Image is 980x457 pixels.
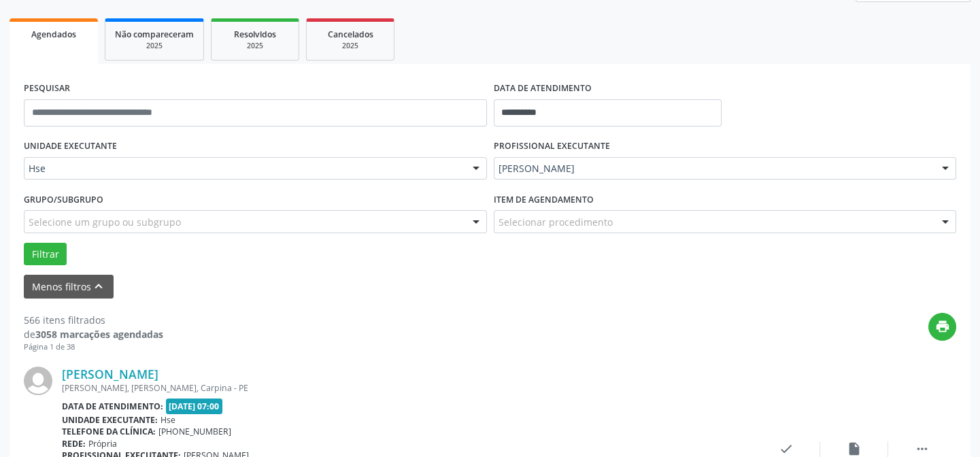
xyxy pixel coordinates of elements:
span: [PHONE_NUMBER] [158,426,231,437]
div: 2025 [115,41,194,51]
img: img [24,367,52,395]
label: PESQUISAR [24,78,70,99]
button: print [928,313,956,341]
label: Item de agendamento [494,189,594,210]
button: Filtrar [24,243,67,266]
span: Selecionar procedimento [499,215,613,229]
span: Resolvidos [234,29,276,40]
div: de [24,327,163,341]
span: Própria [88,438,117,450]
span: [DATE] 07:00 [166,399,223,414]
strong: 3058 marcações agendadas [35,328,163,341]
b: Data de atendimento: [62,401,163,412]
div: [PERSON_NAME], [PERSON_NAME], Carpina - PE [62,382,752,394]
b: Telefone da clínica: [62,426,156,437]
span: Não compareceram [115,29,194,40]
i: keyboard_arrow_up [91,279,106,294]
button: Menos filtroskeyboard_arrow_up [24,275,114,299]
span: [PERSON_NAME] [499,162,929,175]
i: insert_drive_file [847,441,862,456]
div: Página 1 de 38 [24,341,163,353]
i:  [915,441,930,456]
span: Selecione um grupo ou subgrupo [29,215,181,229]
a: [PERSON_NAME] [62,367,158,382]
label: UNIDADE EXECUTANTE [24,136,117,157]
span: Cancelados [328,29,373,40]
div: 2025 [316,41,384,51]
span: Hse [29,162,459,175]
i: check [779,441,794,456]
i: print [935,319,950,334]
label: Grupo/Subgrupo [24,189,103,210]
b: Rede: [62,438,86,450]
label: PROFISSIONAL EXECUTANTE [494,136,610,157]
b: Unidade executante: [62,414,158,426]
label: DATA DE ATENDIMENTO [494,78,592,99]
div: 566 itens filtrados [24,313,163,327]
div: 2025 [221,41,289,51]
span: Agendados [31,29,76,40]
span: Hse [160,414,175,426]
